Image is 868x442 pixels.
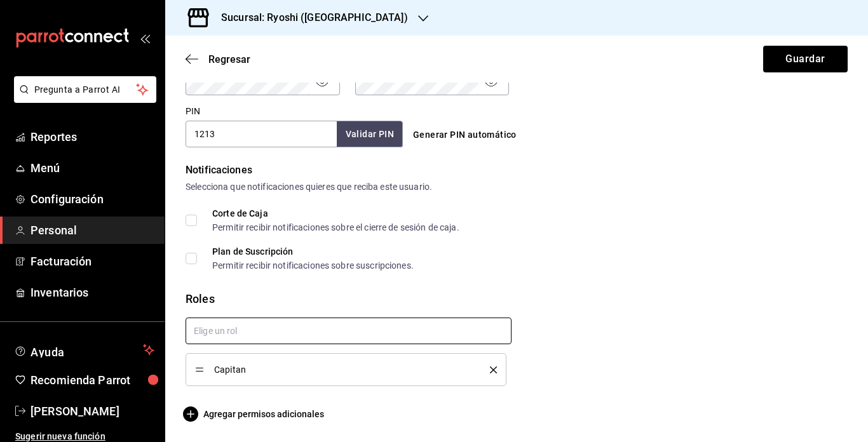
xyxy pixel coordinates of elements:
h3: Sucursal: Ryoshi ([GEOGRAPHIC_DATA]) [211,10,408,25]
button: Validar PIN [337,121,403,147]
button: open_drawer_menu [140,33,150,43]
div: Corte de Caja [212,209,459,218]
span: Regresar [208,53,250,65]
span: Pregunta a Parrot AI [34,83,137,97]
a: Pregunta a Parrot AI [9,92,156,105]
span: Reportes [31,128,154,145]
button: Regresar [186,53,250,65]
input: 3 a 6 dígitos [186,121,337,147]
label: PIN [186,107,200,116]
span: Capitan [214,365,471,374]
span: Configuración [31,191,154,208]
button: Guardar [763,46,848,72]
input: Elige un rol [186,318,512,344]
div: Plan de Suscripción [212,247,414,256]
span: Inventarios [31,284,154,301]
button: Generar PIN automático [408,123,522,147]
span: Personal [31,222,154,239]
button: delete [481,366,497,373]
div: Permitir recibir notificaciones sobre el cierre de sesión de caja. [212,223,459,232]
span: Ayuda [31,342,138,358]
span: Recomienda Parrot [31,372,154,389]
div: Selecciona que notificaciones quieres que reciba este usuario. [186,180,848,194]
span: Menú [31,159,154,177]
button: Pregunta a Parrot AI [14,76,156,103]
div: Roles [186,290,848,307]
button: Agregar permisos adicionales [186,406,324,422]
span: [PERSON_NAME] [31,403,154,420]
span: Facturación [31,253,154,270]
div: Notificaciones [186,163,848,178]
div: Permitir recibir notificaciones sobre suscripciones. [212,261,414,270]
